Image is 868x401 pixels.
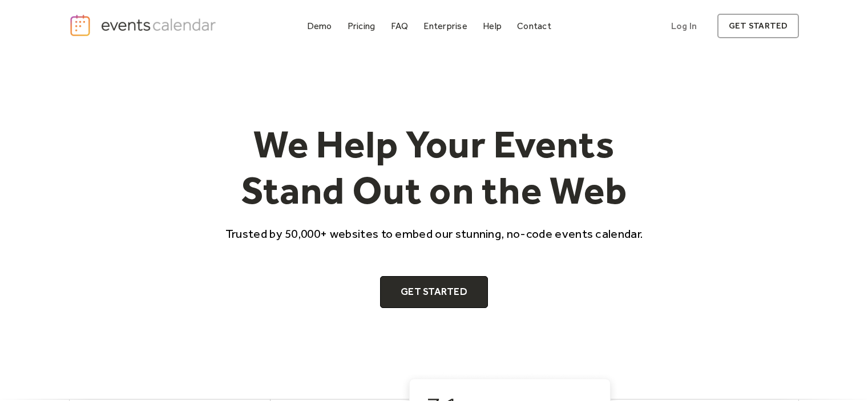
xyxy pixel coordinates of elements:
[302,18,337,34] a: Demo
[307,23,332,29] div: Demo
[391,23,409,29] div: FAQ
[483,23,502,29] div: Help
[380,276,488,308] a: Get Started
[343,18,380,34] a: Pricing
[423,23,467,29] div: Enterprise
[517,23,551,29] div: Contact
[512,18,556,34] a: Contact
[660,14,708,38] a: Log In
[478,18,506,34] a: Help
[215,225,653,242] p: Trusted by 50,000+ websites to embed our stunning, no-code events calendar.
[348,23,376,29] div: Pricing
[717,14,799,38] a: get started
[419,18,471,34] a: Enterprise
[386,18,413,34] a: FAQ
[215,121,653,214] h1: We Help Your Events Stand Out on the Web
